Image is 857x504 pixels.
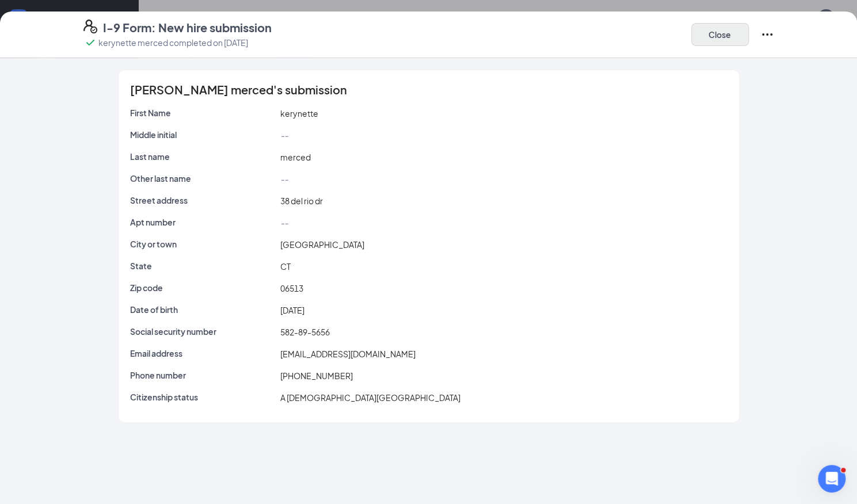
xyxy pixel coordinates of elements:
[280,327,330,337] span: 582-89-5656
[130,391,276,403] p: Citizenship status
[130,238,276,250] p: City or town
[83,20,97,33] svg: FormI9EVerifyIcon
[130,369,276,381] p: Phone number
[280,239,364,250] span: [GEOGRAPHIC_DATA]
[130,216,276,228] p: Apt number
[130,260,276,272] p: State
[83,36,97,49] svg: Checkmark
[280,392,460,403] span: A [DEMOGRAPHIC_DATA][GEOGRAPHIC_DATA]
[280,130,288,140] span: --
[130,129,276,140] p: Middle initial
[103,20,272,36] h4: I-9 Form: New hire submission
[130,304,276,315] p: Date of birth
[760,28,774,41] svg: Ellipses
[130,282,276,293] p: Zip code
[130,348,276,359] p: Email address
[98,37,248,48] p: kerynette merced completed on [DATE]
[130,326,276,337] p: Social security number
[130,173,276,184] p: Other last name
[130,151,276,162] p: Last name
[130,107,276,119] p: First Name
[280,152,311,162] span: merced
[691,23,749,46] button: Close
[280,108,318,119] span: kerynette
[818,465,845,492] iframe: Intercom live chat
[280,174,288,184] span: --
[280,371,353,381] span: [PHONE_NUMBER]
[280,217,288,228] span: --
[280,196,323,206] span: 38 del rio dr
[280,305,304,315] span: [DATE]
[280,261,291,272] span: CT
[130,84,347,96] span: [PERSON_NAME] merced's submission
[280,283,303,293] span: 06513
[280,349,416,359] span: [EMAIL_ADDRESS][DOMAIN_NAME]
[130,194,276,206] p: Street address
